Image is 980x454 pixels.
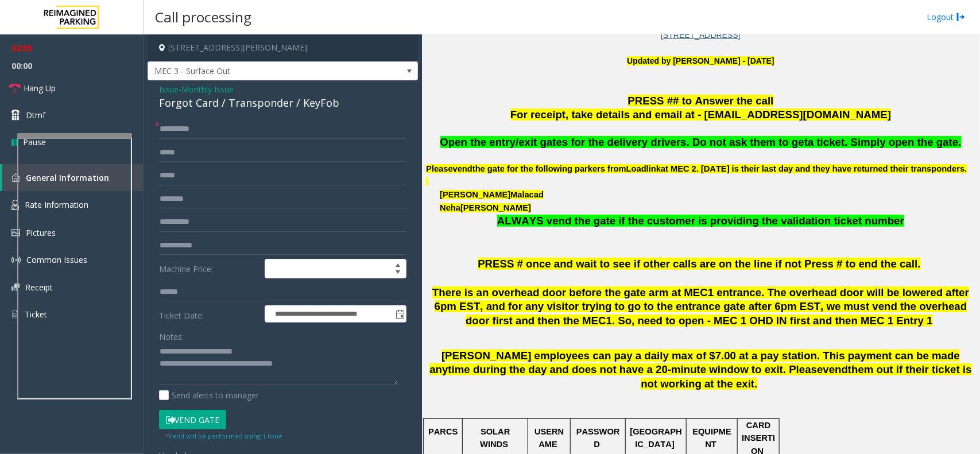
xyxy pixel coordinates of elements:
img: logout [956,11,966,23]
label: Send alerts to manager [159,389,259,401]
span: Issue [159,83,179,95]
img: 'icon' [11,309,19,320]
span: USERNAME [534,427,564,449]
b: Updated by [PERSON_NAME] - [DATE] [627,56,774,65]
img: 'icon' [11,229,20,236]
small: Vend will be performed using 1 tone [165,432,282,440]
span: PRESS # once and wait to see if other calls are on the line if not Press # to end the call. [478,258,920,270]
span: Open the entry/exit gates for the delivery drivers. Do not ask them to get [440,136,808,148]
span: - [179,84,234,95]
a: General Information [2,164,144,191]
span: PRESS ## to Answer the call [628,95,774,107]
div: Forgot Card / Transponder / KeyFob [159,95,406,111]
span: There is an overhead door before the gate arm at MEC1 entrance. The overhead door will be lowered... [432,286,969,327]
span: [GEOGRAPHIC_DATA] [630,427,682,449]
span: For receipt, take details and email at - [EMAIL_ADDRESS][DOMAIN_NAME] [510,108,891,121]
span: Malacad [510,190,544,200]
span: EQUIPMENT [693,427,732,449]
span: at MEC 2. [DATE] is their last day and they have returned their transponders. [661,164,967,173]
span: PARCS [428,427,458,436]
h3: Call processing [149,3,257,31]
label: Machine Price: [156,259,262,278]
span: ALWAYS vend the gate if the customer is providing the validation ticket number [497,215,904,227]
span: [PERSON_NAME] [440,190,510,199]
span: Decrease value [390,269,406,278]
span: Toggle popup [393,306,406,322]
label: Ticket Date: [156,305,262,323]
span: Monthly Issue [181,83,234,95]
span: . [754,378,757,390]
span: vend [823,363,849,376]
span: Loadlink [626,164,661,174]
span: MEC 3 - Surface Out [148,62,363,80]
span: Increase value [390,259,406,269]
img: 'icon' [11,200,19,210]
span: vend [453,164,472,174]
img: 'icon' [11,255,21,265]
span: Dtmf [26,109,45,121]
span: SOLAR WINDS [480,427,512,449]
span: PASSWORD [576,427,620,449]
span: the gate for the following parkers from [472,164,626,173]
span: [PERSON_NAME] employees can pay a daily max of $7.00 at a pay station. This payment can be made a... [429,350,960,376]
img: 'icon' [11,284,20,291]
img: 'icon' [11,173,20,182]
a: Logout [927,11,966,23]
h4: [STREET_ADDRESS][PERSON_NAME] [148,34,418,61]
span: Hang Up [24,82,56,94]
a: [STREET_ADDRESS] [661,30,740,40]
label: Notes: [159,327,184,343]
span: Neha [440,203,460,212]
span: Please [426,164,452,173]
span: [PERSON_NAME] [460,203,531,213]
span: a ticket. Simply open the gate. [808,136,961,148]
button: Vend Gate [159,410,226,429]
